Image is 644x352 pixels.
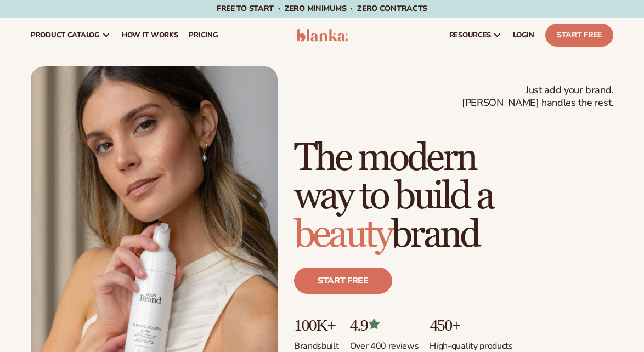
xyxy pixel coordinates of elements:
span: pricing [189,31,218,39]
span: Just add your brand. [PERSON_NAME] handles the rest. [462,84,613,110]
a: pricing [183,18,223,53]
p: 100K+ [294,316,339,334]
p: 450+ [430,316,512,334]
span: resources [449,31,491,39]
a: resources [444,18,507,53]
a: LOGIN [507,18,540,53]
span: Free to start · ZERO minimums · ZERO contracts [217,3,427,14]
a: How It Works [116,18,184,53]
p: Brands built [294,334,339,352]
p: Over 400 reviews [350,334,419,352]
span: beauty [294,212,391,258]
span: LOGIN [513,31,534,39]
p: 4.9 [350,316,419,334]
span: product catalog [31,31,100,39]
img: logo [296,29,348,42]
a: product catalog [25,18,116,53]
a: Start Free [545,24,613,47]
span: How It Works [122,31,178,39]
p: High-quality products [430,334,512,352]
a: Start free [294,268,392,294]
h1: The modern way to build a brand [294,139,613,254]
